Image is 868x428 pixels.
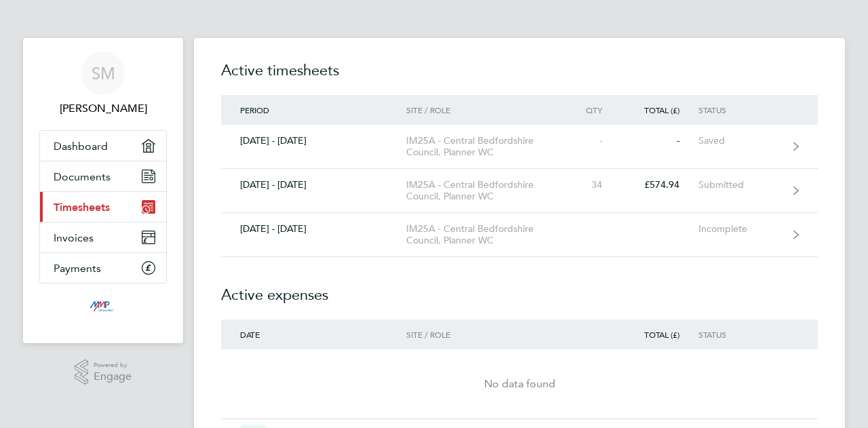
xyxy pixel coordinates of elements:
div: Status [698,330,782,339]
a: Dashboard [40,131,166,161]
span: Period [240,104,269,115]
a: Invoices [40,222,166,252]
img: mmpconsultancy-logo-retina.png [84,297,123,319]
div: No data found [221,376,818,392]
div: £574.94 [621,179,698,191]
div: Site / Role [406,330,561,339]
div: IM25A - Central Bedfordshire Council, Planner WC [406,223,561,246]
span: Engage [94,371,132,383]
div: [DATE] - [DATE] [221,179,406,191]
div: Incomplete [698,223,782,235]
span: Documents [54,170,111,183]
div: IM25A - Central Bedfordshire Council, Planner WC [406,179,561,202]
div: Date [221,330,406,339]
span: Timesheets [54,201,110,214]
div: Total (£) [621,105,698,115]
div: Saved [698,135,782,147]
a: SM[PERSON_NAME] [39,52,167,117]
div: [DATE] - [DATE] [221,223,406,235]
a: Documents [40,161,166,191]
span: Powered by [94,359,132,371]
a: [DATE] - [DATE]IM25A - Central Bedfordshire Council, Planner WC34£574.94Submitted [221,169,818,213]
span: Dashboard [54,140,108,153]
a: [DATE] - [DATE]IM25A - Central Bedfordshire Council, Planner WCIncomplete [221,213,818,257]
a: Timesheets [40,192,166,222]
a: [DATE] - [DATE]IM25A - Central Bedfordshire Council, Planner WC--Saved [221,125,818,169]
div: - [561,135,621,147]
div: [DATE] - [DATE] [221,135,406,147]
nav: Main navigation [23,38,183,343]
h2: Active expenses [221,257,818,319]
a: Powered byEngage [75,359,132,385]
div: Submitted [698,179,782,191]
div: - [621,135,698,147]
div: IM25A - Central Bedfordshire Council, Planner WC [406,135,561,158]
span: SM [92,64,115,82]
div: Total (£) [621,330,698,339]
div: Status [698,105,782,115]
h2: Active timesheets [221,60,818,95]
div: Qty [561,105,621,115]
div: Site / Role [406,105,561,115]
div: 34 [561,179,621,191]
span: Sikandar Mahmood [39,100,167,117]
a: Payments [40,253,166,283]
a: Go to home page [39,297,167,319]
span: Invoices [54,231,94,244]
span: Payments [54,262,101,275]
